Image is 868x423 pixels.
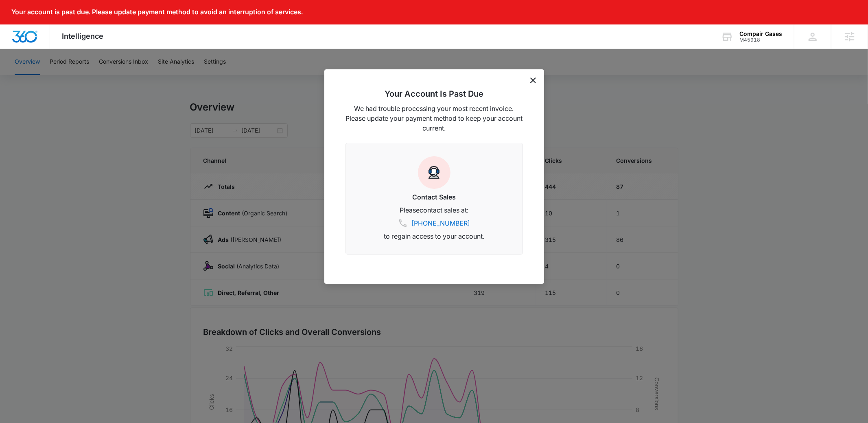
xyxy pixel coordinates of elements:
[412,218,470,228] a: [PHONE_NUMBER]
[739,31,782,37] div: account name
[739,37,782,43] div: account id
[50,24,116,49] div: Intelligence
[345,104,523,133] p: We had trouble processing your most recent invoice. Please update your payment method to keep you...
[62,32,104,40] span: Intelligence
[530,78,536,83] button: dismiss this dialog
[11,8,303,16] p: Your account is past due. Please update payment method to avoid an interruption of services.
[356,205,513,241] p: Please contact sales at: to regain access to your account.
[345,89,523,99] h2: Your Account Is Past Due
[356,192,513,202] h3: Contact Sales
